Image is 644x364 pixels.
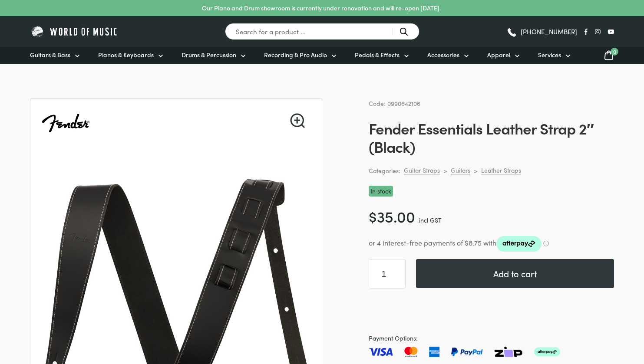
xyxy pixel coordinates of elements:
a: Leather Straps [481,166,521,174]
p: Our Piano and Drum showroom is currently under renovation and will re-open [DATE]. [202,3,441,13]
iframe: PayPal [369,299,614,323]
span: incl GST [419,216,442,224]
a: Guitar Straps [404,166,440,174]
a: [PHONE_NUMBER] [506,25,577,38]
span: Payment Options: [369,333,614,343]
button: Add to cart [416,259,614,288]
a: View full-screen image gallery [290,113,305,128]
span: Accessories [427,50,459,59]
span: Pedals & Effects [355,50,400,59]
a: Guitars [451,166,470,174]
span: Pianos & Keyboards [98,50,154,59]
div: > [474,167,478,174]
div: > [443,167,447,174]
span: Drums & Percussion [182,50,236,59]
p: In stock [369,186,393,197]
span: Recording & Pro Audio [264,50,327,59]
img: World of Music [30,25,119,38]
input: Search for a product ... [225,23,419,40]
span: 0 [611,48,618,56]
span: $ [369,205,377,226]
iframe: Chat with our support team [518,269,644,364]
span: [PHONE_NUMBER] [521,28,577,35]
span: Services [538,50,561,59]
span: Guitars & Bass [30,50,70,59]
span: Apparel [487,50,510,59]
img: Fender [41,99,90,148]
bdi: 35.00 [369,205,415,226]
span: Code: 0990642106 [369,99,420,108]
input: Product quantity [369,259,406,289]
span: Categories: [369,166,400,176]
img: Pay with Master card, Visa, American Express and Paypal [369,347,560,357]
h1: Fender Essentials Leather Strap 2″ (Black) [369,119,614,155]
